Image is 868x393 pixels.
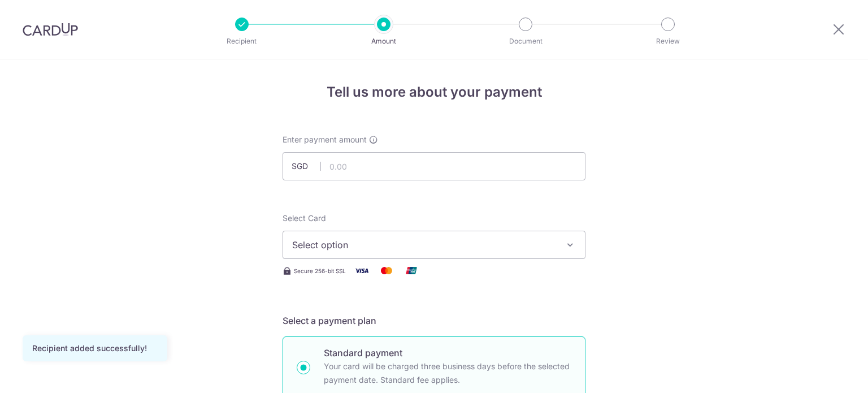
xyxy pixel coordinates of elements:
p: Recipient [200,36,284,47]
p: Review [626,36,710,47]
h4: Tell us more about your payment [283,82,585,102]
img: Union Pay [400,264,423,278]
button: Select option [283,231,585,259]
div: Recipient added successfully! [32,343,158,354]
span: SGD [292,161,321,172]
span: Select option [292,238,555,252]
span: translation missing: en.payables.payment_networks.credit_card.summary.labels.select_card [283,213,326,223]
span: Secure 256-bit SSL [294,266,346,275]
span: Enter payment amount [283,134,367,145]
p: Amount [342,36,426,47]
h5: Select a payment plan [283,314,585,327]
img: CardUp [23,23,78,36]
img: Mastercard [375,264,398,278]
p: Document [484,36,567,47]
p: Your card will be charged three business days before the selected payment date. Standard fee appl... [324,360,571,387]
img: Visa [350,264,373,278]
p: Standard payment [324,346,571,360]
input: 0.00 [283,152,585,180]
